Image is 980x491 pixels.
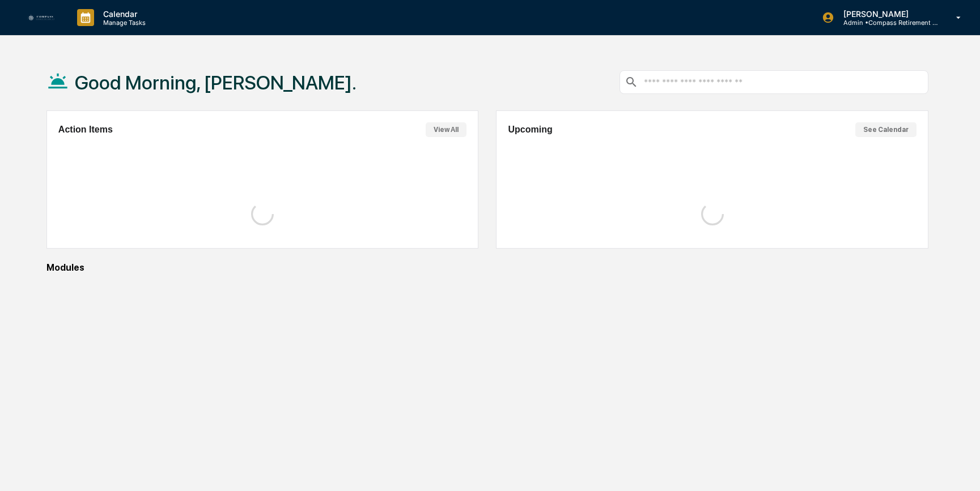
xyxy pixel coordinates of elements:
p: Admin • Compass Retirement Solutions [834,19,940,27]
p: [PERSON_NAME] [834,9,940,19]
img: logo [27,14,54,21]
p: Manage Tasks [94,19,151,27]
div: Modules [46,262,928,273]
button: See Calendar [855,122,917,137]
p: Calendar [94,9,151,19]
h1: Good Morning, [PERSON_NAME]. [75,71,357,94]
h2: Upcoming [508,125,552,135]
h2: Action Items [58,125,113,135]
button: View All [426,122,466,137]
